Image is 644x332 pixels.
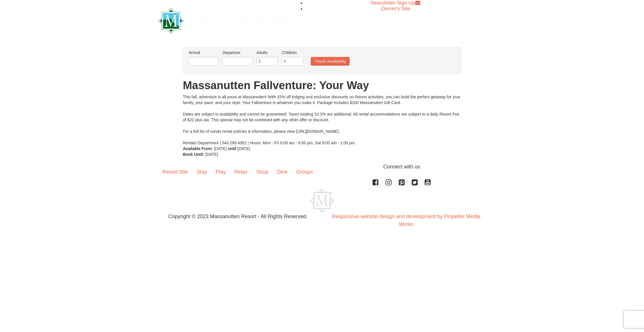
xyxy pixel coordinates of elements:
a: Owner's Site [381,6,410,11]
strong: Available From: [183,146,213,151]
a: Stay [192,163,211,181]
span: [DATE] [206,152,218,157]
label: Arrival [189,50,218,55]
p: Connect with us [158,163,486,171]
a: Play [211,163,230,181]
span: [DATE] [237,146,250,151]
span: [DATE] [214,146,227,151]
img: Massanutten Resort Logo [158,8,290,33]
a: Resort Site [158,163,192,181]
h1: Massanutten Fallventure: Your Way [183,80,461,91]
a: Shop [252,163,273,181]
label: Adults [256,50,278,55]
button: Check Availability [311,57,350,66]
strong: until [228,146,236,151]
label: Children [282,50,303,55]
label: Departure [223,50,252,55]
a: Groups [292,163,317,181]
p: Copyright © 2023 Massanutten Resort - All Rights Reserved. [154,213,322,220]
a: Massanutten Resort [158,13,290,27]
a: Relax [230,163,252,181]
a: Dine [273,163,292,181]
strong: Book Until: [183,152,204,157]
img: Massanutten Resort Logo [310,189,334,213]
a: Responsive website design and development by Propeller Media Works [332,214,480,227]
div: This fall, adventure is all yours at Massanutten! With 15% off lodging and exclusive discounts on... [183,94,461,146]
